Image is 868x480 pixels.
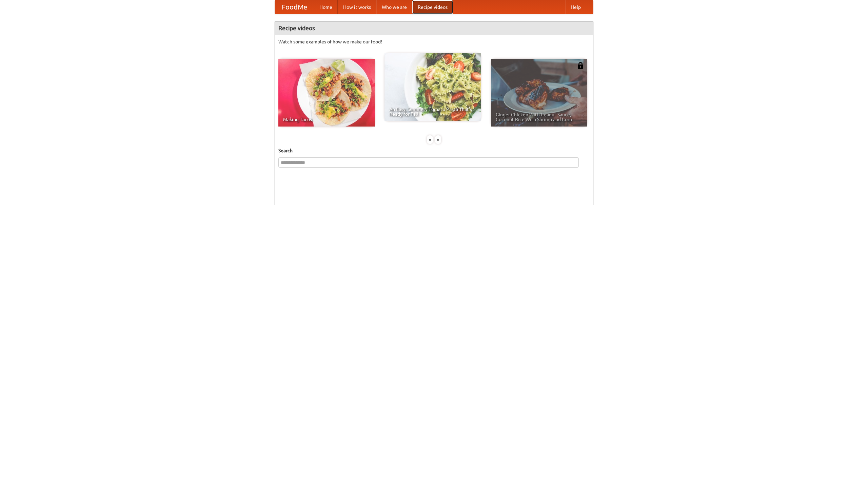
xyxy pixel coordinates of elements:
a: Recipe videos [412,0,453,14]
p: Watch some examples of how we make our food! [278,38,590,45]
span: An Easy, Summery Tomato Pasta That's Ready for Fall [389,107,476,116]
img: 483408.png [577,62,584,69]
a: How it works [338,0,376,14]
a: Making Tacos [278,59,375,127]
h4: Recipe videos [275,21,593,35]
h5: Search [278,147,590,154]
a: FoodMe [275,0,314,14]
a: An Easy, Summery Tomato Pasta That's Ready for Fall [384,53,481,121]
a: Help [565,0,586,14]
a: Home [314,0,338,14]
div: « [427,135,433,144]
a: Who we are [376,0,412,14]
div: » [435,135,441,144]
span: Making Tacos [283,117,370,122]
